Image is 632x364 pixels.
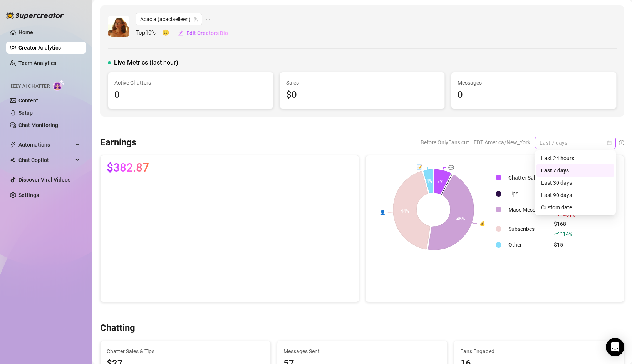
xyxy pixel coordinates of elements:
div: Last 30 days [536,177,614,189]
a: Content [18,97,38,104]
a: Home [18,29,33,35]
span: Edit Creator's Bio [186,30,228,36]
span: Automations [18,139,73,151]
span: calendar [607,140,612,145]
span: EDT America/New_York [474,137,530,148]
span: Live Metrics (last hour) [114,58,178,67]
div: Open Intercom Messenger [606,338,624,356]
div: $15 [554,240,575,249]
td: Mass Messages [505,200,550,219]
div: Last 7 days [541,166,610,175]
span: rise [554,231,559,236]
div: 0 [458,88,610,102]
text: 💰 [479,220,485,226]
span: Izzy AI Chatter [11,83,50,90]
span: info-circle [619,140,624,145]
div: Last 90 days [536,189,614,201]
div: 0 [114,88,267,102]
td: Tips [505,188,550,200]
a: Team Analytics [18,60,56,66]
button: Edit Creator's Bio [178,27,228,39]
a: Chat Monitoring [18,122,58,128]
span: Acacia (acaciaeileen) [140,13,198,25]
span: Top 10 % [136,28,162,38]
span: 1451 % [560,211,575,218]
span: Sales [286,78,439,87]
a: Creator Analytics [18,42,80,54]
img: Acacia [108,16,129,37]
img: logo-BBDzfeDw.svg [6,12,64,19]
td: Subscribes [505,220,550,238]
span: Chatter Sales & Tips [107,347,264,356]
img: Chat Copilot [10,157,15,163]
img: AI Chatter [53,80,65,91]
div: $0 [286,88,439,102]
span: team [193,17,198,22]
text: 📝 [417,164,422,170]
span: edit [178,30,183,36]
span: $382.87 [107,162,149,174]
a: Settings [18,192,39,198]
div: Last 30 days [541,179,610,187]
div: $168 [554,220,575,238]
span: Last 7 days [540,137,611,149]
div: Last 7 days [536,164,614,177]
text: 👤 [379,209,385,215]
span: Before OnlyFans cut [421,137,469,148]
span: 🙂 [162,28,178,38]
span: Messages [458,78,610,87]
h3: Earnings [100,137,136,149]
span: ellipsis [205,13,211,25]
text: 💬 [448,165,454,170]
span: Chat Copilot [18,154,73,166]
span: thunderbolt [10,142,16,148]
div: Custom date [541,203,610,212]
h3: Chatting [100,322,135,334]
span: 114 % [560,230,572,237]
span: Fans Engaged [460,347,618,356]
div: Last 24 hours [536,152,614,164]
a: Discover Viral Videos [18,177,70,183]
td: Chatter Sales [505,169,550,187]
a: Setup [18,110,33,116]
span: Messages Sent [283,347,441,356]
span: Active Chatters [114,78,267,87]
td: Other [505,239,550,251]
div: Last 24 hours [541,154,610,162]
div: Custom date [536,201,614,214]
div: Last 90 days [541,191,610,199]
